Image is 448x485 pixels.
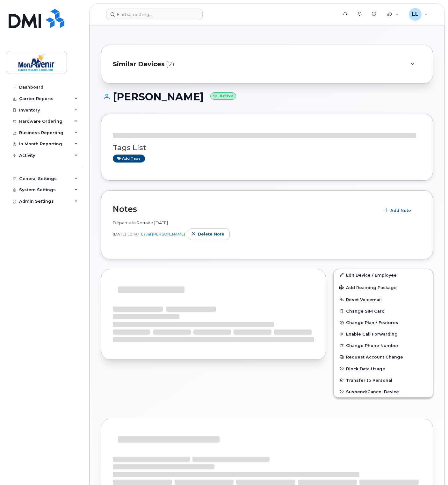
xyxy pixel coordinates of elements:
[334,328,433,340] button: Enable Call Forwarding
[380,205,416,216] button: Add Note
[390,207,411,214] span: Add Note
[166,60,174,69] span: (2)
[113,220,168,225] span: Départ a la Retraite [DATE]
[339,285,397,291] span: Add Roaming Package
[113,231,126,237] span: [DATE]
[334,281,433,294] button: Add Roaming Package
[334,269,433,281] a: Edit Device / Employee
[113,155,145,163] a: Add tags
[334,386,433,397] button: Suspend/Cancel Device
[141,232,185,236] a: Laval [PERSON_NAME]
[334,294,433,305] button: Reset Voicemail
[198,231,224,237] span: Delete note
[101,91,433,102] h1: [PERSON_NAME]
[127,231,139,237] span: 13:40
[334,340,433,351] button: Change Phone Number
[334,351,433,363] button: Request Account Change
[113,144,421,152] h3: Tags List
[346,389,399,394] span: Suspend/Cancel Device
[188,228,230,240] button: Delete note
[334,374,433,386] button: Transfer to Personal
[346,332,398,337] span: Enable Call Forwarding
[334,363,433,374] button: Block Data Usage
[113,60,165,69] span: Similar Devices
[113,204,377,214] h2: Notes
[334,317,433,328] button: Change Plan / Features
[334,305,433,317] button: Change SIM Card
[346,320,398,325] span: Change Plan / Features
[210,92,236,100] small: Active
